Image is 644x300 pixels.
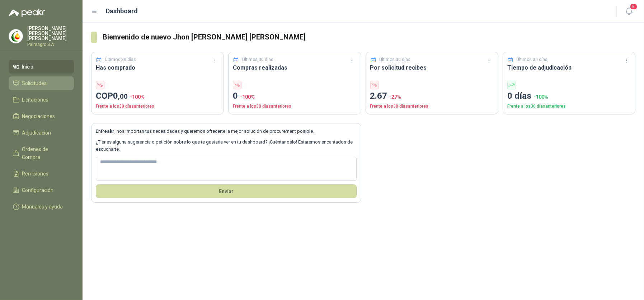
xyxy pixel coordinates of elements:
[106,6,138,16] h1: Dashboard
[22,63,34,71] span: Inicio
[9,200,74,214] a: Manuales y ayuda
[507,89,631,103] p: 0 días
[96,184,357,198] button: Envíar
[379,56,410,63] p: Últimos 30 días
[22,145,67,161] span: Órdenes de Compra
[9,109,74,123] a: Negociaciones
[96,139,357,153] p: ¿Tienes alguna sugerencia o petición sobre lo que te gustaría ver en tu dashboard? ¡Cuéntanoslo! ...
[370,103,494,110] p: Frente a los 30 días anteriores
[233,103,356,110] p: Frente a los 30 días anteriores
[22,96,49,104] span: Licitaciones
[622,5,635,18] button: 8
[22,79,47,87] span: Solicitudes
[233,63,356,72] h3: Compras realizadas
[370,89,494,103] p: 2.67
[27,42,74,47] p: Palmagro S.A
[9,9,45,17] img: Logo peakr
[9,60,74,74] a: Inicio
[533,94,548,100] span: -100 %
[9,93,74,107] a: Licitaciones
[630,3,638,10] span: 8
[27,26,74,41] p: [PERSON_NAME] [PERSON_NAME] [PERSON_NAME]
[22,186,54,194] span: Configuración
[113,91,128,101] span: 0
[96,89,219,103] p: COP
[96,128,357,135] p: En , nos importan tus necesidades y queremos ofrecerte la mejor solución de procurement posible.
[9,76,74,90] a: Solicitudes
[22,203,63,211] span: Manuales y ayuda
[507,63,631,72] h3: Tiempo de adjudicación
[101,128,114,134] b: Peakr
[9,183,74,197] a: Configuración
[9,126,74,140] a: Adjudicación
[130,94,145,100] span: -100 %
[240,94,255,100] span: -100 %
[103,32,635,43] h3: Bienvenido de nuevo Jhon [PERSON_NAME] [PERSON_NAME]
[96,63,219,72] h3: Has comprado
[118,92,128,100] span: ,00
[370,63,494,72] h3: Por solicitud recibes
[390,94,401,100] span: -27 %
[96,103,219,110] p: Frente a los 30 días anteriores
[9,29,23,43] img: Company Logo
[9,142,74,164] a: Órdenes de Compra
[242,56,273,63] p: Últimos 30 días
[22,112,55,120] span: Negociaciones
[9,167,74,181] a: Remisiones
[105,56,136,63] p: Últimos 30 días
[233,89,356,103] p: 0
[22,170,49,178] span: Remisiones
[516,56,547,63] p: Últimos 30 días
[507,103,631,110] p: Frente a los 30 días anteriores
[22,129,51,137] span: Adjudicación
